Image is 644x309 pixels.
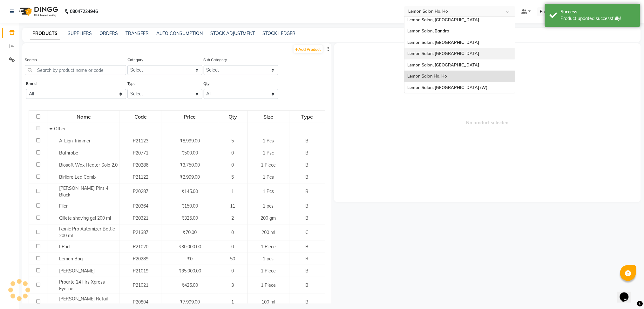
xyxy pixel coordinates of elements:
[182,189,198,194] span: ₹145.00
[334,43,641,202] span: No product selected
[263,256,274,262] span: 1 pcs
[306,203,309,209] span: B
[408,40,479,45] span: Lemon Salon, [GEOGRAPHIC_DATA]
[179,244,201,250] span: ₹30,000.00
[54,126,66,132] span: Other
[180,138,200,144] span: ₹8,999.00
[59,215,111,221] span: Gillete shaving gel 200 ml
[133,215,148,221] span: P20321
[261,230,275,235] span: 200 ml
[59,162,118,168] span: Biosoft Wax Heater Solo 2.0
[59,203,68,209] span: Filer
[263,138,274,144] span: 1 Pcs
[232,268,234,274] span: 0
[232,162,234,168] span: 0
[182,215,198,221] span: ₹325.00
[294,45,323,53] a: Add Product
[127,57,143,63] label: Category
[133,256,148,262] span: P20289
[232,215,234,221] span: 2
[133,299,148,305] span: P20804
[232,244,234,250] span: 0
[133,230,148,235] span: P21387
[306,174,309,180] span: B
[561,9,635,15] div: Success
[306,268,309,274] span: B
[261,215,276,221] span: 200 gm
[204,57,227,63] label: Sub Category
[261,268,276,274] span: 1 Piece
[232,230,234,235] span: 0
[59,268,95,274] span: [PERSON_NAME]
[59,296,108,308] span: [PERSON_NAME] Retail Purifying Gel 100ml
[59,185,108,198] span: [PERSON_NAME] Pins 4 Black
[290,111,325,122] div: Type
[25,65,126,75] input: Search by product name or code
[162,111,218,122] div: Price
[180,299,200,305] span: ₹7,999.00
[306,299,309,305] span: B
[306,189,309,194] span: B
[306,150,309,156] span: B
[133,150,148,156] span: P20771
[561,15,635,22] div: Product updated successfully!
[204,81,210,86] label: Qty
[232,282,234,288] span: 3
[68,31,92,36] a: SUPPLIERS
[230,256,235,262] span: 50
[187,256,193,262] span: ₹0
[210,31,255,36] a: STOCK ADJUSTMENT
[16,3,60,20] img: logo
[261,162,276,168] span: 1 Piece
[263,203,274,209] span: 1 pcs
[263,189,274,194] span: 1 Pcs
[25,57,37,63] label: Search
[263,150,274,156] span: 1 Psc
[59,256,83,262] span: Lemon Bag
[306,215,309,221] span: B
[179,268,201,274] span: ₹35,000.00
[59,279,105,292] span: Proarte 24 Hrs Xpress Eyeliner
[48,111,119,122] div: Name
[248,111,289,122] div: Size
[306,282,309,288] span: B
[232,299,234,305] span: 1
[50,126,54,132] span: Collapse Row
[133,162,148,168] span: P20286
[408,73,447,79] span: Lemon Salon Ho, Ho
[408,85,488,90] span: Lemon Salon, [GEOGRAPHIC_DATA] (W)
[306,230,309,235] span: C
[404,16,515,93] ng-dropdown-panel: Options list
[408,62,479,67] span: Lemon Salon, [GEOGRAPHIC_DATA]
[99,31,118,36] a: ORDERS
[133,138,148,144] span: P21123
[262,31,295,36] a: STOCK LEDGER
[180,162,200,168] span: ₹3,750.00
[306,244,309,250] span: B
[306,256,309,262] span: R
[306,162,309,168] span: B
[30,28,60,39] a: PRODUCTS
[230,203,235,209] span: 11
[133,174,148,180] span: P21122
[183,230,197,235] span: ₹70.00
[133,268,148,274] span: P21019
[127,81,136,86] label: Type
[306,138,309,144] span: B
[70,3,98,20] b: 08047224946
[26,81,37,86] label: Brand
[133,189,148,194] span: P20287
[156,31,203,36] a: AUTO CONSUMPTION
[408,17,479,22] span: Lemon Salon, [GEOGRAPHIC_DATA]
[133,282,148,288] span: P21021
[232,189,234,194] span: 1
[232,150,234,156] span: 0
[125,31,149,36] a: TRANSFER
[232,138,234,144] span: 5
[617,284,638,303] iframe: chat widget
[180,174,200,180] span: ₹2,999.00
[261,244,276,250] span: 1 Piece
[59,138,91,144] span: A-Lign Trimmer
[182,150,198,156] span: ₹500.00
[182,203,198,209] span: ₹150.00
